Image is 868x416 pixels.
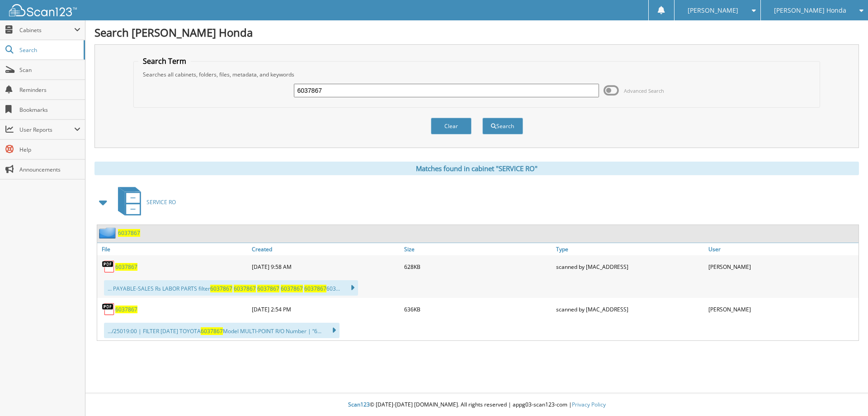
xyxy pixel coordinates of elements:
[624,87,664,94] span: Advanced Search
[19,146,80,153] span: Help
[138,71,816,78] div: Searches all cabinets, folders, files, metadata, and keywords
[250,243,402,255] a: Created
[138,56,191,66] legend: Search Term
[115,263,137,271] a: 6037867
[115,306,137,313] a: 6037867
[706,258,859,276] div: [PERSON_NAME]
[554,300,706,318] div: scanned by [MAC_ADDRESS]
[104,323,340,338] div: .../25019:00 | FILTER [DATE] TOYOTA Model MULTI-POINT R/O Number | “6...
[94,25,859,40] h1: Search [PERSON_NAME] Honda
[102,260,115,273] img: PDF.png
[250,300,402,318] div: [DATE] 2:54 PM
[97,243,250,255] a: File
[104,280,358,296] div: ... PAYABLE-SALES Rs LABOR PARTS filter 603...
[554,258,706,276] div: scanned by [MAC_ADDRESS]
[19,126,74,134] span: User Reports
[482,118,523,134] button: Search
[85,394,868,416] div: © [DATE]-[DATE] [DOMAIN_NAME]. All rights reserved | appg03-scan123-com |
[706,243,859,255] a: User
[823,373,868,416] iframe: Chat Widget
[402,243,554,255] a: Size
[554,243,706,255] a: Type
[706,300,859,318] div: [PERSON_NAME]
[348,401,370,408] span: Scan123
[304,285,326,292] span: 6037867
[774,8,846,13] span: [PERSON_NAME] Honda
[99,227,118,239] img: folder2.png
[431,118,472,134] button: Clear
[19,46,79,54] span: Search
[19,86,80,94] span: Reminders
[94,162,859,175] div: Matches found in cabinet "SERVICE RO"
[257,285,279,292] span: 6037867
[201,327,223,335] span: 6037867
[402,300,554,318] div: 636KB
[234,285,256,292] span: 6037867
[688,8,738,13] span: [PERSON_NAME]
[19,26,74,34] span: Cabinets
[402,258,554,276] div: 628KB
[281,285,303,292] span: 6037867
[572,401,606,408] a: Privacy Policy
[19,106,80,114] span: Bookmarks
[19,166,80,173] span: Announcements
[102,302,115,316] img: PDF.png
[210,285,232,292] span: 6037867
[146,198,176,206] span: SERVICE RO
[9,4,77,16] img: scan123-logo-white.svg
[113,184,176,220] a: SERVICE RO
[19,66,80,74] span: Scan
[118,229,140,237] a: 6037867
[250,258,402,276] div: [DATE] 9:58 AM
